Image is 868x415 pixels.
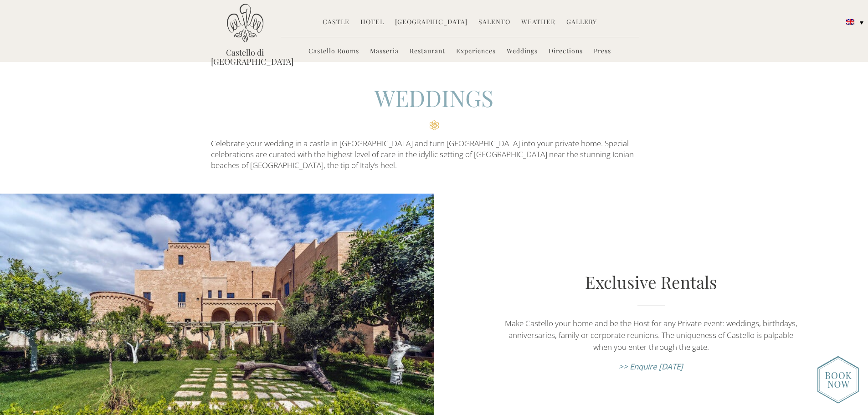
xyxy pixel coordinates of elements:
a: Press [594,46,611,57]
a: Directions [549,46,583,57]
a: Exclusive Rentals [585,271,717,293]
a: Gallery [566,17,597,28]
a: Castle [323,17,349,28]
a: Weddings [507,46,538,57]
a: Hotel [360,17,384,28]
a: >> Enquire [DATE] [619,361,683,372]
a: Experiences [456,46,496,57]
img: enquire_today_weddings_page.png [817,356,859,404]
img: new-booknow.png [817,356,859,404]
a: Castello Rooms [308,46,359,57]
a: Restaurant [410,46,445,57]
a: Salento [478,17,510,28]
h2: WEDDINGS [211,82,657,130]
p: Celebrate your wedding in a castle in [GEOGRAPHIC_DATA] and turn [GEOGRAPHIC_DATA] into your priv... [211,138,657,171]
p: Make Castello your home and be the Host for any Private event: weddings, birthdays, anniversaries... [499,318,803,353]
img: English [846,19,854,25]
a: Castello di [GEOGRAPHIC_DATA] [211,48,279,66]
a: Masseria [370,46,399,57]
img: Castello di Ugento [227,4,263,42]
a: [GEOGRAPHIC_DATA] [395,17,467,28]
a: Weather [521,17,555,28]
